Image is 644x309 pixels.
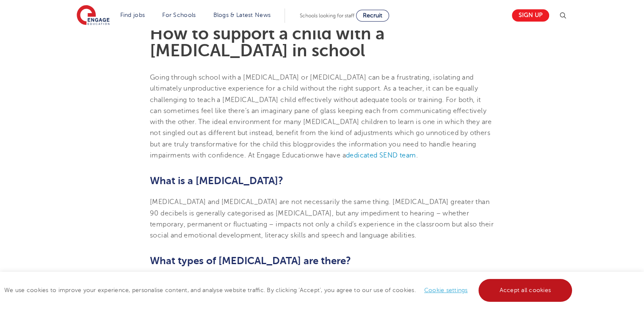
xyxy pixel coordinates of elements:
p: provides the information you need to handle hearing impairments with confidence we have a . [150,72,494,161]
a: Blogs & Latest News [213,12,271,18]
a: For Schools [162,12,196,18]
a: Sign up [512,9,549,22]
span: Schools looking for staff [300,13,354,19]
a: Cookie settings [424,287,468,293]
img: Engage Education [77,5,110,26]
a: Recruit [356,10,389,22]
span: [MEDICAL_DATA] and [MEDICAL_DATA] are not necessarily the same thing. [MEDICAL_DATA] greater than... [150,198,494,239]
span: Going through school with a [MEDICAL_DATA] or [MEDICAL_DATA] can be a frustrating, isolating and ... [150,74,486,126]
a: Find jobs [120,12,145,18]
span: Recruit [363,12,382,19]
a: Accept all cookies [478,279,572,302]
span: . At Engage Education [244,152,314,159]
h1: How to support a child with a [MEDICAL_DATA] in school [150,25,494,59]
a: dedicated SEND team [346,152,416,159]
span: What types of [MEDICAL_DATA] are there? [150,255,351,267]
span: The ideal environment for many [MEDICAL_DATA] children to learn is one in which they are not sing... [150,118,492,148]
span: We use cookies to improve your experience, personalise content, and analyse website traffic. By c... [4,287,574,293]
span: What is a [MEDICAL_DATA]? [150,175,283,187]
